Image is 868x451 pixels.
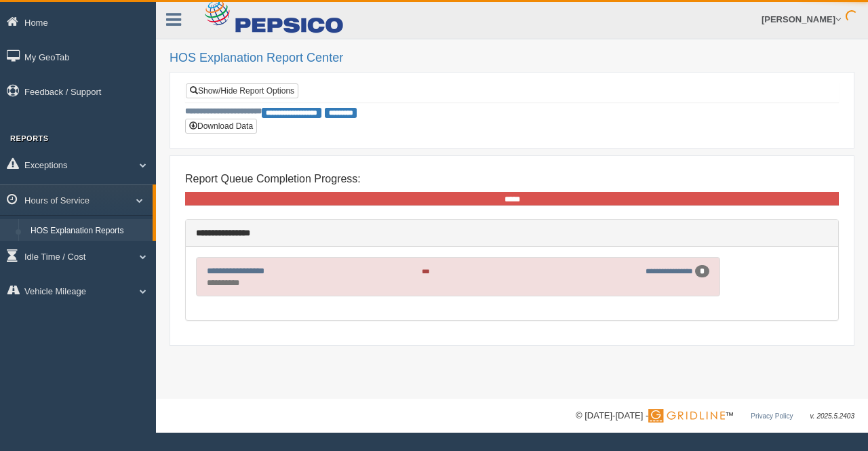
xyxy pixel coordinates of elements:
img: Gridline [648,409,725,423]
div: © [DATE]-[DATE] - ™ [576,409,854,423]
a: HOS Explanation Reports [24,219,153,243]
span: v. 2025.5.2403 [810,412,854,420]
a: Privacy Policy [751,412,793,420]
h4: Report Queue Completion Progress: [185,173,839,185]
h2: HOS Explanation Report Center [170,52,854,65]
a: Show/Hide Report Options [186,83,298,98]
button: Download Data [185,119,257,134]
